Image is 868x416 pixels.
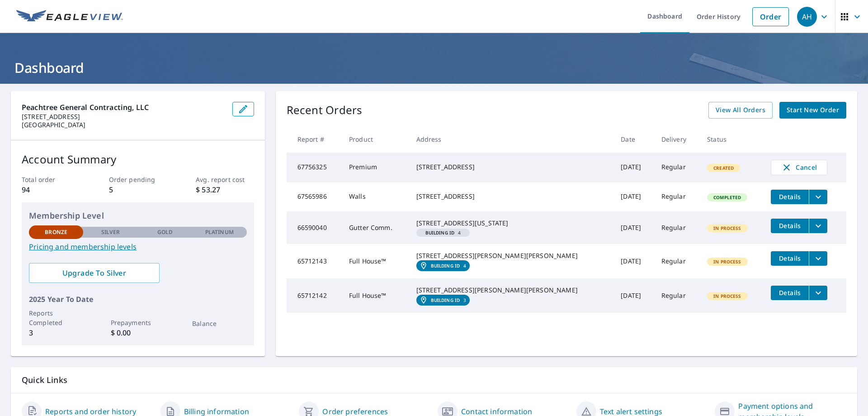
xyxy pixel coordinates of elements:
[29,294,247,305] p: 2025 Year To Date
[771,190,809,204] button: detailsBtn-67565986
[613,182,654,211] td: [DATE]
[708,194,746,201] span: Completed
[809,219,827,233] button: filesDropdownBtn-66590040
[654,182,700,211] td: Regular
[425,230,455,235] em: Building ID
[29,210,247,222] p: Membership Level
[416,163,607,172] div: [STREET_ADDRESS]
[771,219,809,233] button: detailsBtn-66590040
[416,251,607,260] div: [STREET_ADDRESS][PERSON_NAME][PERSON_NAME]
[416,295,470,306] a: Building ID3
[342,244,409,278] td: Full House™
[708,102,773,119] a: View All Orders
[22,113,225,121] p: [STREET_ADDRESS]
[654,278,700,313] td: Regular
[654,244,700,278] td: Regular
[287,102,363,119] p: Recent Orders
[22,102,225,113] p: Peachtree General Contracting, LLC
[22,121,225,129] p: [GEOGRAPHIC_DATA]
[613,211,654,244] td: [DATE]
[809,190,827,204] button: filesDropdownBtn-67565986
[708,293,747,299] span: In Process
[205,228,234,236] p: Platinum
[708,225,747,231] span: In Process
[287,153,342,182] td: 67756325
[416,260,470,271] a: Building ID4
[287,126,342,153] th: Report #
[654,126,700,153] th: Delivery
[771,251,809,266] button: detailsBtn-65712143
[29,327,83,338] p: 3
[109,184,167,195] p: 5
[613,278,654,313] td: [DATE]
[776,192,803,201] span: Details
[111,318,165,327] p: Prepayments
[16,10,123,24] img: EV Logo
[752,7,789,26] a: Order
[787,105,839,116] span: Start New Order
[708,258,747,265] span: In Process
[654,211,700,244] td: Regular
[708,165,739,171] span: Created
[111,327,165,338] p: $ 0.00
[809,286,827,300] button: filesDropdownBtn-65712142
[196,184,254,195] p: $ 53.27
[771,286,809,300] button: detailsBtn-65712142
[29,308,83,327] p: Reports Completed
[780,162,818,173] span: Cancel
[431,263,460,268] em: Building ID
[11,58,857,77] h1: Dashboard
[287,211,342,244] td: 66590040
[287,244,342,278] td: 65712143
[36,268,152,278] span: Upgrade To Silver
[613,244,654,278] td: [DATE]
[716,105,765,116] span: View All Orders
[22,151,254,167] p: Account Summary
[416,286,607,295] div: [STREET_ADDRESS][PERSON_NAME][PERSON_NAME]
[342,182,409,211] td: Walls
[342,153,409,182] td: Premium
[613,153,654,182] td: [DATE]
[101,228,120,236] p: Silver
[342,278,409,313] td: Full House™
[196,175,254,184] p: Avg. report cost
[654,153,700,182] td: Regular
[342,211,409,244] td: Gutter Comm.
[416,219,607,228] div: [STREET_ADDRESS][US_STATE]
[22,374,846,386] p: Quick Links
[29,241,247,252] a: Pricing and membership levels
[776,288,803,297] span: Details
[700,126,764,153] th: Status
[776,221,803,230] span: Details
[409,126,614,153] th: Address
[109,175,167,184] p: Order pending
[771,160,827,175] button: Cancel
[797,7,817,27] div: AH
[613,126,654,153] th: Date
[22,175,80,184] p: Total order
[287,278,342,313] td: 65712142
[776,254,803,263] span: Details
[342,126,409,153] th: Product
[287,182,342,211] td: 67565986
[420,230,467,235] span: 4
[45,228,67,236] p: Bronze
[22,184,80,195] p: 94
[157,228,173,236] p: Gold
[431,297,460,303] em: Building ID
[192,319,246,328] p: Balance
[416,192,607,201] div: [STREET_ADDRESS]
[779,102,846,119] a: Start New Order
[29,263,160,283] a: Upgrade To Silver
[809,251,827,266] button: filesDropdownBtn-65712143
